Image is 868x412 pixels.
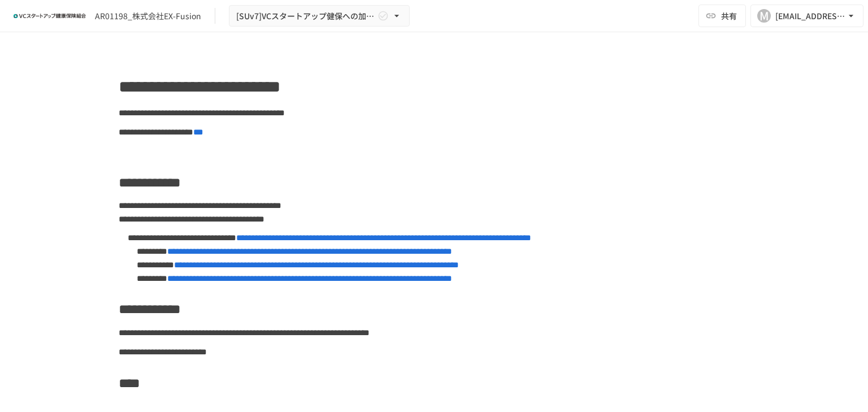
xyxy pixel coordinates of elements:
div: M [757,9,771,23]
img: ZDfHsVrhrXUoWEWGWYf8C4Fv4dEjYTEDCNvmL73B7ox [14,7,86,25]
div: [EMAIL_ADDRESS][DOMAIN_NAME] [775,9,845,23]
span: [SUv7]VCスタートアップ健保への加入申請手続き [236,9,375,23]
button: M[EMAIL_ADDRESS][DOMAIN_NAME] [750,5,863,27]
button: 共有 [698,5,746,27]
span: 共有 [721,10,737,22]
div: AR01198_株式会社EX-Fusion [95,10,201,22]
button: [SUv7]VCスタートアップ健保への加入申請手続き [229,5,410,27]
